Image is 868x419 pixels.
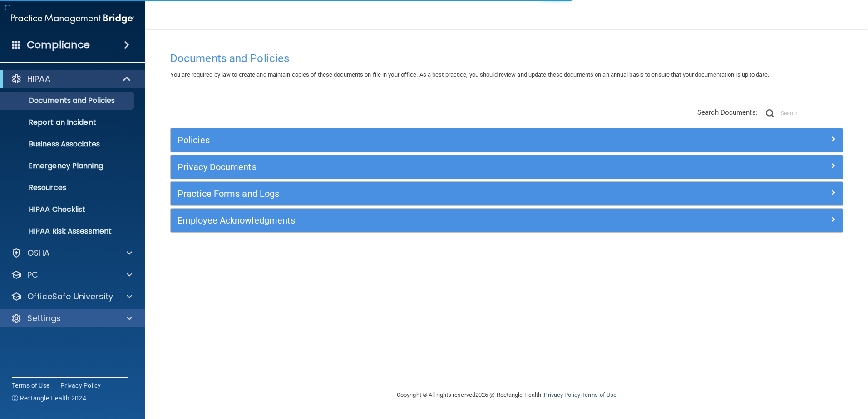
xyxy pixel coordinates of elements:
a: Terms of Use [12,381,49,390]
img: ic-search.3b580494.png [766,109,774,117]
span: Search Documents: [697,108,758,117]
span: Ⓒ Rectangle Health 2024 [12,394,86,403]
a: Privacy Policy [544,391,580,398]
span: You are required by law to create and maintain copies of these documents on file in your office. ... [170,71,769,78]
a: Employee Acknowledgments [178,213,836,228]
h4: Compliance [27,39,90,51]
h5: Privacy Documents [178,162,668,172]
a: OSHA [11,248,132,258]
p: HIPAA Checklist [6,205,130,214]
p: Documents and Policies [6,96,130,105]
h5: Employee Acknowledgments [178,215,668,225]
h5: Policies [178,135,668,145]
p: Settings [27,313,61,324]
p: PCI [27,269,40,280]
a: Privacy Documents [178,160,836,174]
a: Terms of Use [582,391,616,398]
h5: Practice Forms and Logs [178,189,668,199]
img: PMB logo [11,10,134,28]
a: Practice Forms and Logs [178,186,836,201]
a: Settings [11,313,132,324]
p: Business Associates [6,140,130,149]
a: OfficeSafe University [11,291,132,302]
p: Resources [6,183,130,192]
a: PCI [11,269,132,280]
a: HIPAA [11,73,132,84]
input: Search [781,107,843,120]
p: Emergency Planning [6,161,130,171]
p: HIPAA [27,73,50,84]
p: HIPAA Risk Assessment [6,227,130,236]
p: Report an Incident [6,118,130,127]
a: Privacy Policy [60,381,101,390]
p: OfficeSafe University [27,291,113,302]
a: Policies [178,133,836,147]
div: Copyright © All rights reserved 2025 @ Rectangle Health | | [341,380,672,409]
h4: Documents and Policies [170,53,843,64]
p: OSHA [27,248,50,258]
